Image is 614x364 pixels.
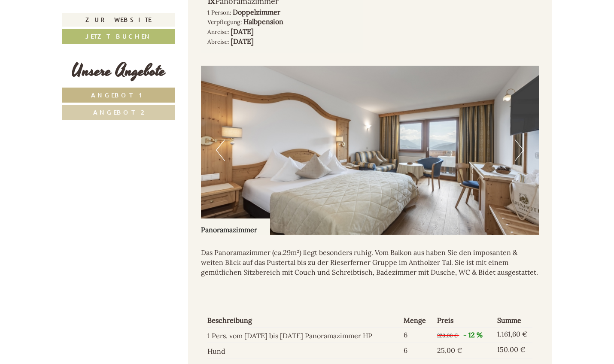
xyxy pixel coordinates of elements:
button: Next [515,140,524,161]
td: 6 [400,343,434,358]
span: 25,00 € [437,346,462,355]
td: 150,00 € [494,343,532,358]
b: Doppelzimmer [233,8,280,16]
small: 1 Person: [207,9,231,16]
th: Summe [494,314,532,327]
p: Das Panoramazimmer (ca.29m²) liegt besonders ruhig. Vom Balkon aus haben Sie den imposanten & wei... [201,248,539,277]
td: Hund [207,343,401,358]
td: 6 [400,328,434,343]
span: Angebot 1 [91,91,146,99]
small: Anreise: [207,28,229,36]
span: 220,00 € [437,332,458,339]
td: 1.161,60 € [494,328,532,343]
img: image [201,66,539,235]
b: Halbpension [243,17,283,26]
td: 1 Pers. vom [DATE] bis [DATE] Panoramazimmer HP [207,328,401,343]
b: [DATE] [231,27,254,36]
small: Verpflegung: [207,18,242,26]
a: Zur Website [62,13,175,27]
a: Jetzt buchen [62,29,175,44]
div: Unsere Angebote [62,59,175,83]
b: [DATE] [231,37,254,45]
div: Panoramazimmer [201,218,270,235]
small: Abreise: [207,38,229,45]
th: Preis [434,314,494,327]
th: Menge [400,314,434,327]
button: Previous [216,140,225,161]
span: Angebot 2 [93,108,144,116]
span: - 12 % [463,331,483,339]
th: Beschreibung [207,314,401,327]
